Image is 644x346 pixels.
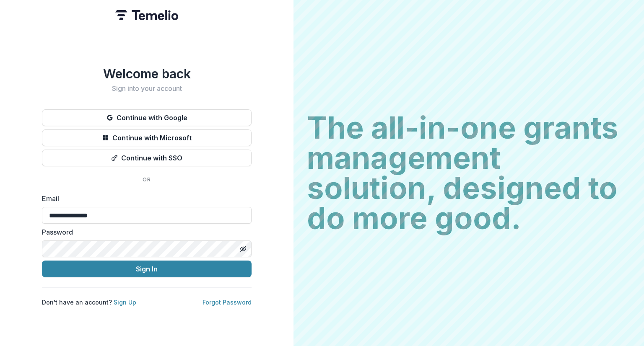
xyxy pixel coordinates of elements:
p: Don't have an account? [42,298,136,307]
button: Continue with Microsoft [42,129,252,146]
button: Toggle password visibility [236,242,250,256]
h1: Welcome back [42,66,252,81]
button: Continue with Google [42,109,252,126]
label: Password [42,227,247,237]
label: Email [42,194,247,204]
a: Forgot Password [203,299,252,306]
h2: Sign into your account [42,85,252,93]
img: Temelio [115,10,178,20]
button: Continue with SSO [42,150,252,166]
button: Sign In [42,261,252,277]
a: Sign Up [114,299,136,306]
